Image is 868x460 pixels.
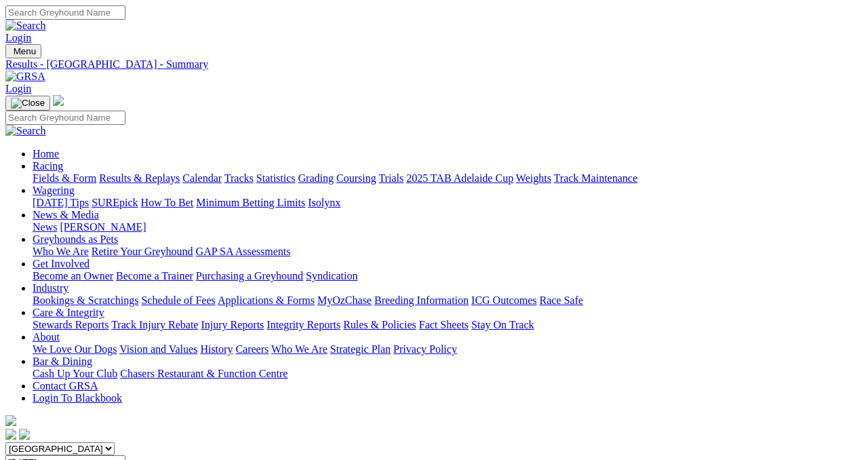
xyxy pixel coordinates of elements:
[33,282,68,294] a: Industry
[298,172,334,184] a: Grading
[14,46,36,56] span: Menu
[33,356,92,367] a: Bar & Dining
[200,343,233,355] a: History
[196,197,305,208] a: Minimum Betting Limits
[5,44,41,58] button: Toggle navigation
[33,270,863,282] div: Get Involved
[33,172,96,184] a: Fields & Form
[5,71,45,83] img: GRSA
[141,294,215,306] a: Schedule of Fees
[99,172,180,184] a: Results & Replays
[5,83,31,94] a: Login
[33,270,113,282] a: Become an Owner
[336,172,376,184] a: Coursing
[5,415,16,426] img: logo-grsa-white.png
[471,319,534,330] a: Stay On Track
[33,172,863,185] div: Racing
[306,270,357,282] a: Syndication
[471,294,536,306] a: ICG Outcomes
[317,294,372,306] a: MyOzChase
[33,331,60,343] a: About
[374,294,469,306] a: Breeding Information
[60,221,146,233] a: [PERSON_NAME]
[5,125,46,137] img: Search
[330,343,391,355] a: Strategic Plan
[33,368,117,379] a: Cash Up Your Club
[343,319,416,330] a: Rules & Policies
[393,343,457,355] a: Privacy Policy
[119,343,197,355] a: Vision and Values
[5,96,50,111] button: Toggle navigation
[218,294,315,306] a: Applications & Forms
[111,319,198,330] a: Track Injury Rebate
[5,111,125,125] input: Search
[33,185,75,196] a: Wagering
[554,172,637,184] a: Track Maintenance
[235,343,269,355] a: Careers
[516,172,551,184] a: Weights
[116,270,193,282] a: Become a Trainer
[33,392,122,404] a: Login To Blackbook
[33,380,98,391] a: Contact GRSA
[5,58,863,71] a: Results - [GEOGRAPHIC_DATA] - Summary
[120,368,288,379] a: Chasers Restaurant & Function Centre
[33,246,89,257] a: Who We Are
[33,233,118,245] a: Greyhounds as Pets
[33,319,108,330] a: Stewards Reports
[33,258,90,269] a: Get Involved
[308,197,340,208] a: Isolynx
[11,98,45,109] img: Close
[33,319,863,331] div: Care & Integrity
[33,294,863,307] div: Industry
[271,343,328,355] a: Who We Are
[539,294,583,306] a: Race Safe
[33,148,59,159] a: Home
[33,294,138,306] a: Bookings & Scratchings
[196,246,291,257] a: GAP SA Assessments
[182,172,222,184] a: Calendar
[33,246,863,258] div: Greyhounds as Pets
[33,197,863,209] div: Wagering
[92,197,138,208] a: SUREpick
[256,172,296,184] a: Statistics
[33,197,89,208] a: [DATE] Tips
[267,319,340,330] a: Integrity Reports
[5,20,46,32] img: Search
[5,429,16,440] img: facebook.svg
[5,32,31,43] a: Login
[19,429,30,440] img: twitter.svg
[33,160,63,172] a: Racing
[224,172,254,184] a: Tracks
[33,209,99,221] a: News & Media
[33,307,104,318] a: Care & Integrity
[201,319,264,330] a: Injury Reports
[5,5,125,20] input: Search
[419,319,469,330] a: Fact Sheets
[141,197,194,208] a: How To Bet
[33,343,117,355] a: We Love Our Dogs
[33,221,863,233] div: News & Media
[33,368,863,380] div: Bar & Dining
[33,343,863,356] div: About
[406,172,513,184] a: 2025 TAB Adelaide Cup
[378,172,403,184] a: Trials
[33,221,57,233] a: News
[53,95,64,106] img: logo-grsa-white.png
[196,270,303,282] a: Purchasing a Greyhound
[92,246,193,257] a: Retire Your Greyhound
